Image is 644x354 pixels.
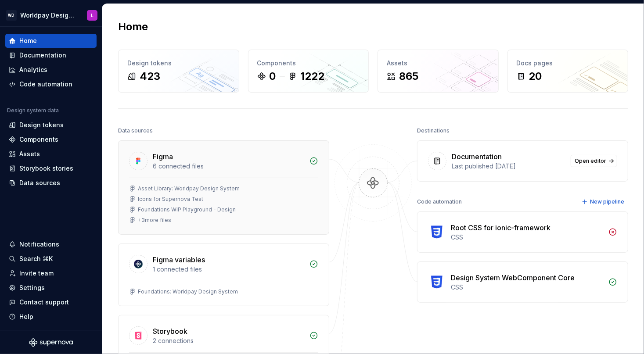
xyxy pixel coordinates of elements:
[452,162,565,171] div: Last published [DATE]
[6,10,17,21] div: WD
[5,34,97,48] a: Home
[5,281,97,295] a: Settings
[590,198,624,205] span: New pipeline
[118,125,153,137] div: Data sources
[387,59,489,68] div: Assets
[2,6,100,25] button: WDWorldpay Design SystemL
[19,51,66,60] div: Documentation
[20,11,76,20] div: Worldpay Design System
[270,69,276,83] div: 0
[19,135,58,144] div: Components
[529,69,542,83] div: 20
[19,36,37,45] div: Home
[378,50,499,93] a: Assets865
[19,283,45,292] div: Settings
[19,240,59,249] div: Notifications
[140,69,160,83] div: 423
[7,107,59,114] div: Design system data
[5,63,97,77] a: Analytics
[571,155,617,167] a: Open editor
[5,295,97,309] button: Contact support
[452,151,502,162] div: Documentation
[19,150,40,158] div: Assets
[19,298,69,307] div: Contact support
[5,48,97,62] a: Documentation
[153,162,304,171] div: 6 connected files
[19,164,73,173] div: Storybook stories
[507,50,629,93] a: Docs pages20
[138,206,236,213] div: Foundations WIP Playground - Design
[579,196,628,208] button: New pipeline
[19,121,64,129] div: Design tokens
[118,50,239,93] a: Design tokens423
[399,69,418,83] div: 865
[118,243,329,306] a: Figma variables1 connected filesFoundations: Worldpay Design System
[19,254,53,263] div: Search ⌘K
[451,233,603,242] div: CSS
[138,185,240,192] div: Asset Library: Worldpay Design System
[19,80,72,89] div: Code automation
[417,125,450,137] div: Destinations
[5,77,97,91] a: Code automation
[451,283,603,292] div: CSS
[19,179,60,187] div: Data sources
[19,312,33,321] div: Help
[5,118,97,132] a: Design tokens
[451,222,550,233] div: Root CSS for ionic-framework
[118,20,148,34] h2: Home
[29,338,73,347] svg: Supernova Logo
[91,12,94,19] div: L
[5,176,97,190] a: Data sources
[5,310,97,324] button: Help
[5,266,97,280] a: Invite team
[5,161,97,175] a: Storybook stories
[153,265,304,274] div: 1 connected files
[5,147,97,161] a: Assets
[138,196,203,203] div: Icons for Supernova Test
[153,254,205,265] div: Figma variables
[127,59,230,68] div: Design tokens
[19,269,54,278] div: Invite team
[517,59,619,68] div: Docs pages
[248,50,369,93] a: Components01222
[575,157,606,164] span: Open editor
[153,151,173,162] div: Figma
[118,140,329,235] a: Figma6 connected filesAsset Library: Worldpay Design SystemIcons for Supernova TestFoundations WI...
[5,252,97,266] button: Search ⌘K
[257,59,360,68] div: Components
[138,288,238,295] div: Foundations: Worldpay Design System
[153,336,304,345] div: 2 connections
[5,132,97,147] a: Components
[451,272,575,283] div: Design System WebComponent Core
[138,217,171,224] div: + 3 more files
[417,196,462,208] div: Code automation
[301,69,325,83] div: 1222
[19,65,47,74] div: Analytics
[153,326,187,336] div: Storybook
[5,237,97,251] button: Notifications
